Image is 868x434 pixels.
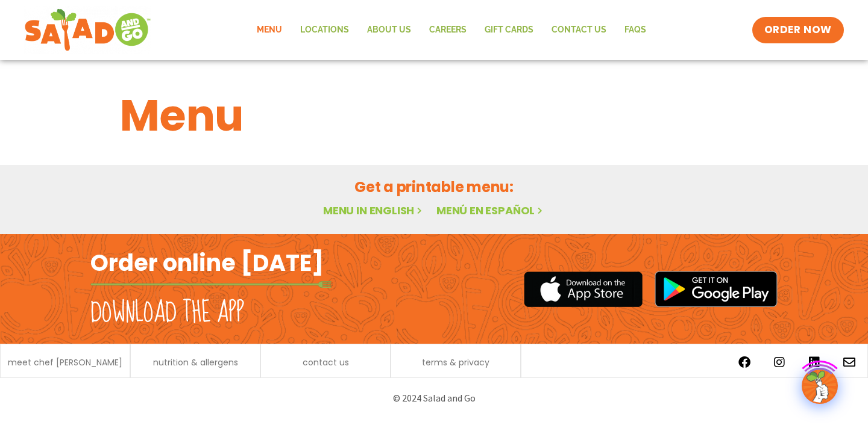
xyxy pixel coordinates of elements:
img: appstore [524,270,643,309]
a: ORDER NOW [752,17,844,43]
a: GIFT CARDS [476,16,542,44]
p: © 2024 Salad and Go [96,390,772,406]
a: About Us [358,16,420,44]
a: FAQs [615,16,655,44]
a: Careers [420,16,476,44]
a: contact us [303,358,349,367]
a: Menu in English [323,203,424,218]
img: fork [90,281,332,288]
h1: Menu [120,83,748,148]
a: terms & privacy [422,358,489,367]
img: google_play [655,271,778,307]
a: Menu [248,16,291,44]
a: Locations [291,16,358,44]
img: new-SAG-logo-768×292 [24,6,151,54]
h2: Get a printable menu: [120,176,748,197]
h2: Download the app [90,296,244,330]
h2: Order online [DATE] [90,248,324,277]
a: meet chef [PERSON_NAME] [8,358,122,367]
span: ORDER NOW [764,23,832,37]
a: Contact Us [542,16,615,44]
a: nutrition & allergens [153,358,238,367]
a: Menú en español [436,203,545,218]
nav: Menu [248,16,655,44]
